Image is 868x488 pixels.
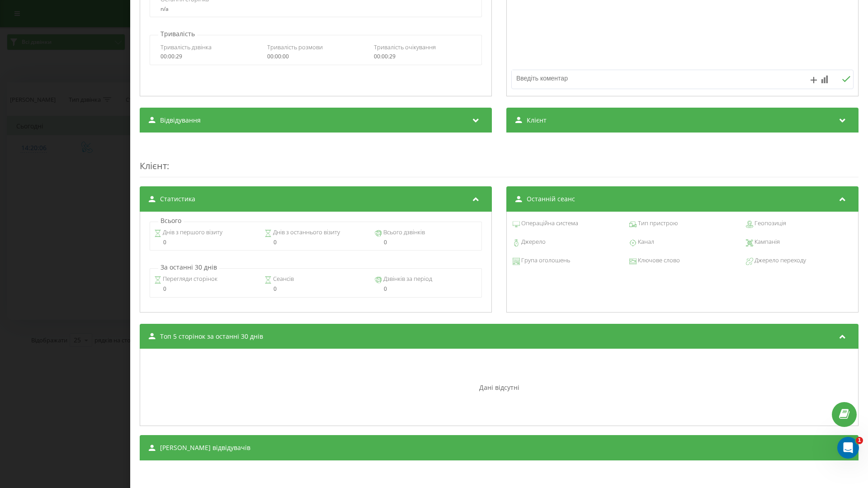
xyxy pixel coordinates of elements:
p: Всього [158,216,184,225]
span: Тривалість розмови [267,43,323,51]
span: Днів з останнього візиту [272,228,340,237]
span: Всього дзвінків [382,228,425,237]
span: Клієнт [527,116,547,125]
div: 0 [375,239,477,246]
span: [PERSON_NAME] відвідувачів [160,443,250,452]
span: Останній сеанс [527,194,575,204]
span: Дзвінків за період [382,275,432,284]
span: Тип пристрою [637,219,678,228]
span: Відвідування [160,116,201,125]
p: За останні 30 днів [158,263,219,272]
span: Операційна система [520,219,578,228]
span: Тривалість очікування [374,43,436,51]
iframe: Intercom live chat [837,437,859,459]
div: 00:00:29 [374,53,471,60]
span: Ключове слово [637,256,680,265]
span: Клієнт [140,160,167,172]
span: Тривалість дзвінка [160,43,212,51]
div: 0 [264,286,367,292]
div: 0 [154,286,257,292]
span: Геопозиція [753,219,786,228]
span: Сеансів [272,275,294,284]
span: Канал [637,237,654,246]
span: Група оголошень [520,256,570,265]
div: : [140,142,859,177]
div: 0 [375,286,477,292]
span: Топ 5 сторінок за останні 30 днів [160,332,263,341]
div: 0 [154,239,257,246]
div: 00:00:00 [267,53,364,60]
span: Джерело [520,237,546,246]
span: Днів з першого візиту [161,228,222,237]
div: 00:00:29 [160,53,258,60]
span: Джерело переходу [753,256,806,265]
span: Статистика [160,194,195,204]
div: Дані відсутні [145,353,854,421]
p: Тривалість [158,29,197,38]
div: 0 [264,239,367,246]
div: n/a [160,6,471,12]
span: 1 [856,437,863,444]
span: Кампанія [753,237,780,246]
span: Перегляди сторінок [161,275,217,284]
